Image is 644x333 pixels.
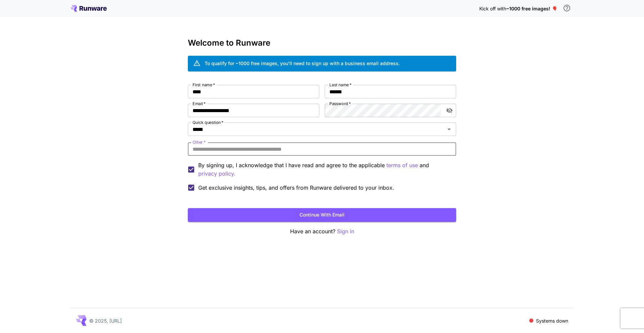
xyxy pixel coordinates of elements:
[193,120,223,125] label: Quick question
[188,227,456,236] p: Have an account?
[188,208,456,222] button: Continue with email
[188,38,456,48] h3: Welcome to Runware
[560,1,574,15] button: In order to qualify for free credit, you need to sign up with a business email address and click ...
[386,161,418,170] button: By signing up, I acknowledge that I have read and agree to the applicable and privacy policy.
[386,161,418,170] p: terms of use
[198,170,235,178] p: privacy policy.
[443,104,455,116] button: toggle password visibility
[193,101,206,106] label: Email
[506,6,557,11] span: ~1000 free images! 🎈
[329,101,351,106] label: Password
[89,317,122,324] p: © 2025, [URL]
[198,161,451,178] p: By signing up, I acknowledge that I have read and agree to the applicable and
[536,317,568,324] p: Systems down
[329,82,352,88] label: Last name
[198,184,394,192] span: Get exclusive insights, tips, and offers from Runware delivered to your inbox.
[193,82,215,88] label: First name
[444,125,454,134] button: Open
[337,227,354,236] button: Sign in
[193,139,206,145] label: Other
[479,6,506,11] span: Kick off with
[205,60,400,67] div: To qualify for ~1000 free images, you’ll need to sign up with a business email address.
[198,170,235,178] button: By signing up, I acknowledge that I have read and agree to the applicable terms of use and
